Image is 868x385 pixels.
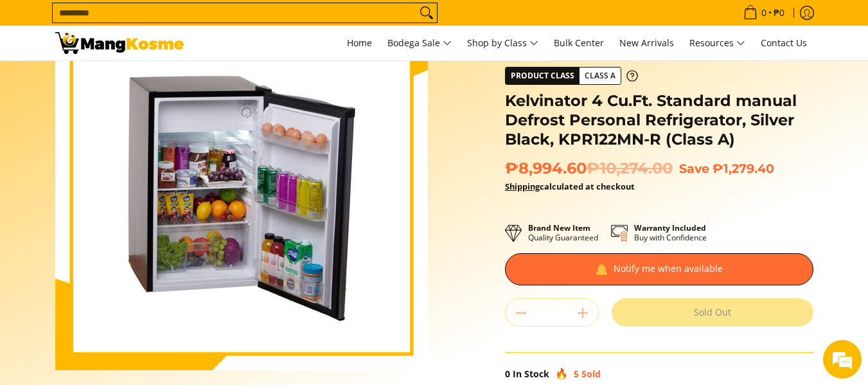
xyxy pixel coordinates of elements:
strong: calculated at checkout [505,181,635,192]
h1: Kelvinator 4 Cu.Ft. Standard manual Defrost Personal Refrigerator, Silver Black, KPR122MN-R (Clas... [505,91,813,149]
del: ₱10,274.00 [587,159,673,178]
button: Search [416,3,437,22]
span: ₱8,994.60 [505,159,673,178]
div: Minimize live chat window [211,6,242,37]
span: ₱1,279.40 [713,161,774,176]
a: Home [341,26,378,60]
span: 5 [574,368,579,380]
span: Shop by Class [467,35,538,51]
nav: Main Menu [197,26,813,60]
span: In Stock [513,368,549,380]
span: • [740,6,788,20]
span: We are offline. Please leave us a message. [27,112,224,242]
a: Contact Us [754,26,813,60]
a: Bulk Center [547,26,610,60]
span: Product Class [506,67,580,84]
a: Resources [683,26,752,60]
span: Bodega Sale [387,35,452,51]
span: 0 [505,368,510,380]
span: Sold [581,368,601,380]
strong: Warranty Included [634,222,706,233]
a: Shipping [505,181,540,192]
span: Bulk Center [554,37,604,49]
span: 0 [759,8,768,17]
div: Leave a message [67,72,216,89]
a: Bodega Sale [381,26,458,60]
em: Submit [188,297,233,314]
a: Shop by Class [461,26,545,60]
a: Product Class Class A [505,67,638,85]
span: Contact Us [761,37,807,49]
textarea: Type your message and click 'Submit' [6,252,245,297]
span: Save [679,161,709,176]
p: Buy with Confidence [634,223,707,242]
span: ₱0 [772,8,786,17]
a: New Arrivals [613,26,680,60]
span: Resources [689,35,745,51]
span: New Arrivals [619,37,674,49]
span: Class A [580,68,621,84]
img: Kelvinator 4 Cu.Ft. Standard manual Defrost Personal Refrigerator, Sil | Mang Kosme [55,32,184,54]
p: Quality Guaranteed [528,223,598,242]
strong: Brand New Item [528,222,590,233]
span: Home [347,37,372,49]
